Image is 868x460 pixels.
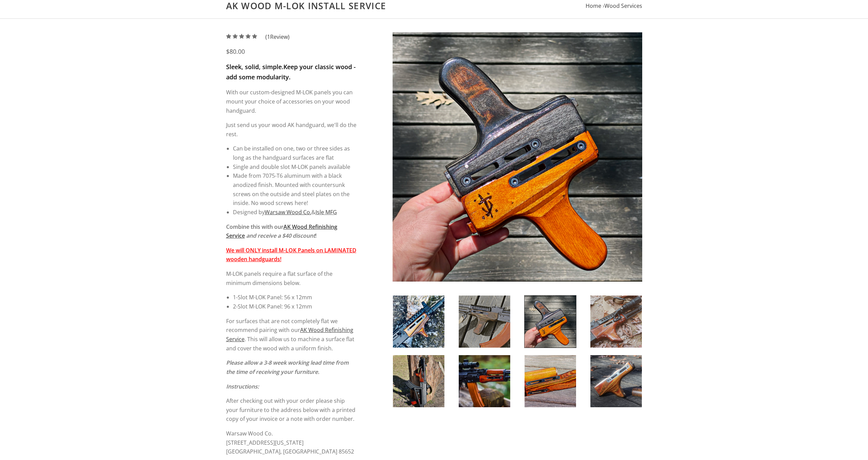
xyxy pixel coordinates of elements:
[226,326,353,343] a: AK Wood Refinishing Service
[246,232,315,239] em: and receive a $40 discount
[226,359,349,376] em: Please allow a 3-8 week working lead time from the time of receiving your furniture.
[267,33,270,41] span: 1
[525,296,576,348] img: AK Wood M-LOK Install Service
[393,355,444,407] img: AK Wood M-LOK Install Service
[603,1,642,11] li: ›
[233,302,357,311] li: 2-Slot M-LOK Panel: 96 x 12mm
[586,2,601,10] a: Home
[226,269,357,287] p: M-LOK panels require a flat surface of the minimum dimensions below.
[459,355,510,407] img: AK Wood M-LOK Install Service
[226,448,354,455] span: [GEOGRAPHIC_DATA], [GEOGRAPHIC_DATA] 85652
[226,88,357,115] p: With our custom-designed M-LOK panels you can mount your choice of accessories on your wood handg...
[226,247,356,263] strong: We will ONLY install M-LOK Panels on LAMINATED wooden handguards!
[226,439,304,446] span: [STREET_ADDRESS][US_STATE]
[226,396,357,424] p: After checking out with your order please ship your furniture to the address below with a printed...
[393,32,642,282] img: AK Wood M-LOK Install Service
[233,144,357,162] li: Can be installed on one, two or three sides as long as the handguard surfaces are flat
[226,430,273,437] span: Warsaw Wood Co.
[393,296,444,348] img: AK Wood M-LOK Install Service
[226,317,357,353] p: For surfaces that are not completely flat we recommend pairing with our . This will allow us to m...
[226,63,356,81] strong: Keep your classic wood - add some modularity.
[226,383,259,390] em: Instructions:
[525,355,576,407] img: AK Wood M-LOK Install Service
[590,296,642,348] img: AK Wood M-LOK Install Service
[604,2,642,10] a: Wood Services
[233,293,357,302] li: 1-Slot M-LOK Panel: 56 x 12mm
[226,0,642,12] h1: AK Wood M-LOK Install Service
[226,121,357,139] p: Just send us your wood AK handguard, we'll do the rest.
[233,162,357,172] li: Single and double slot M-LOK panels available
[265,32,290,42] span: ( Review)
[459,296,510,348] img: AK Wood M-LOK Install Service
[226,223,337,240] strong: Combine this with our !
[226,47,245,55] span: $80.00
[315,208,337,216] a: Isle MFG
[233,171,357,208] li: Made from 7075-T6 aluminum with a black anodized finish. Mounted with countersunk screws on the o...
[590,355,642,407] img: AK Wood M-LOK Install Service
[226,33,290,41] a: (1Review)
[233,208,357,217] li: Designed by &
[226,63,283,71] strong: Sleek, solid, simple.
[265,208,311,216] a: Warsaw Wood Co.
